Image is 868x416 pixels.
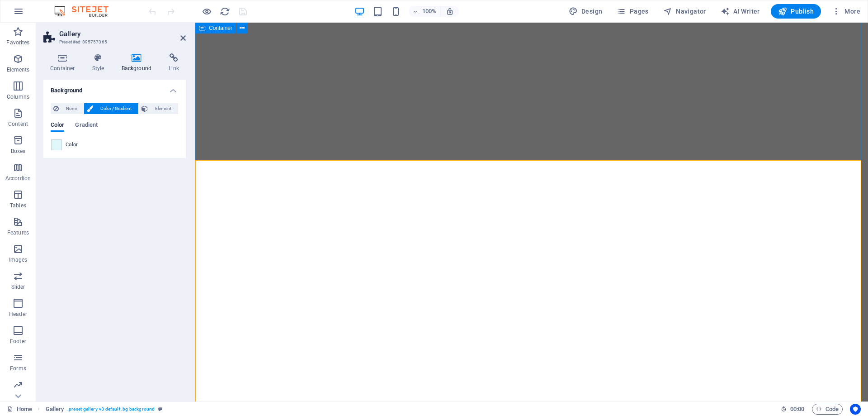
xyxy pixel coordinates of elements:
h6: Session time [781,404,805,415]
span: Color / Gradient [96,103,136,114]
span: Color [51,120,64,132]
h6: 100% [422,6,437,17]
span: Design [569,7,603,16]
span: Code [816,404,839,415]
button: Pages [613,4,652,19]
button: AI Writer [717,4,764,19]
span: None [61,103,81,114]
h4: Background [43,80,186,96]
p: Favorites [6,39,29,46]
p: Images [9,256,28,263]
nav: breadcrumb [46,404,163,415]
i: On resize automatically adjust zoom level to fit chosen device. [446,7,454,15]
span: Container [209,25,232,31]
div: Design (Ctrl+Alt+Y) [565,4,606,19]
span: Element [151,103,175,114]
button: Usercentrics [850,404,861,415]
a: Click to cancel selection. Double-click to open Pages [7,404,32,415]
h4: Link [162,53,186,72]
i: Reload page [220,6,230,17]
span: AI Writer [721,7,760,16]
p: Forms [10,365,26,372]
span: 00 00 [790,404,804,415]
span: : [797,406,798,412]
span: Click to select. Double-click to edit [46,404,64,415]
p: Accordion [5,175,31,182]
button: Navigator [660,4,710,19]
button: Publish [771,4,821,19]
span: Publish [778,7,814,16]
h4: Background [115,53,162,72]
h4: Container [43,53,85,72]
button: reload [219,6,230,17]
span: Navigator [663,7,706,16]
button: More [828,4,864,19]
p: Elements [7,66,30,73]
button: 100% [409,6,441,17]
button: None [51,103,84,114]
h3: Preset #ed-895757365 [59,38,168,46]
h4: Style [85,53,115,72]
p: Content [8,120,28,128]
button: Color / Gradient [84,103,138,114]
p: Boxes [11,148,26,155]
button: Code [812,404,843,415]
span: Pages [617,7,648,16]
img: Editor Logo [52,6,120,17]
i: This element is a customizable preset [158,406,162,411]
p: Slider [11,283,25,291]
button: Design [565,4,606,19]
p: Tables [10,202,26,209]
span: Gradient [75,120,98,132]
span: Color [66,141,78,148]
p: Columns [7,93,29,100]
span: . preset-gallery-v3-default .bg-background [67,404,155,415]
p: Header [9,311,27,318]
p: Footer [10,338,26,345]
span: More [832,7,860,16]
button: Click here to leave preview mode and continue editing [201,6,212,17]
h2: Gallery [59,30,186,38]
button: Element [139,103,178,114]
p: Features [7,229,29,236]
